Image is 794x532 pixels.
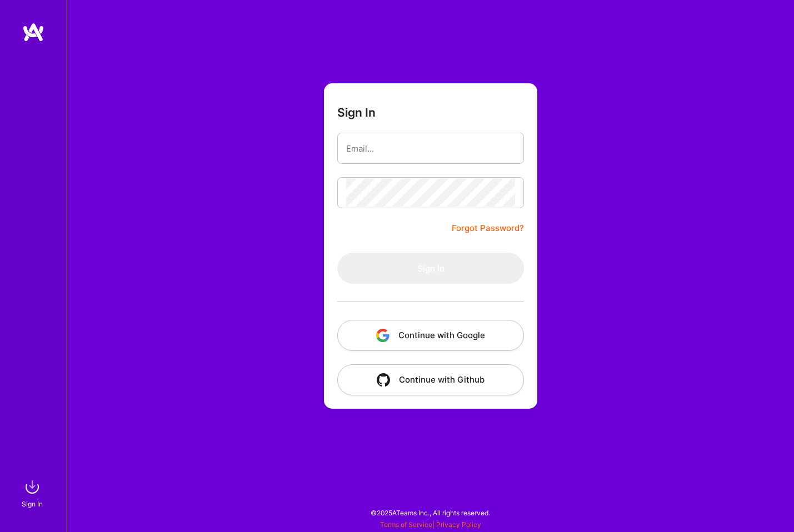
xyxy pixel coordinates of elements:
[346,134,515,163] input: Email...
[337,253,524,284] button: Sign In
[337,320,524,351] button: Continue with Google
[380,520,481,529] span: |
[22,22,44,42] img: logo
[436,520,481,529] a: Privacy Policy
[376,329,389,342] img: icon
[337,106,376,119] h3: Sign In
[452,222,524,235] a: Forgot Password?
[23,476,43,510] a: sign inSign In
[380,520,432,529] a: Terms of Service
[377,373,390,387] img: icon
[67,499,794,526] div: © 2025 ATeams Inc., All rights reserved.
[21,476,43,498] img: sign in
[337,364,524,395] button: Continue with Github
[22,498,43,510] div: Sign In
